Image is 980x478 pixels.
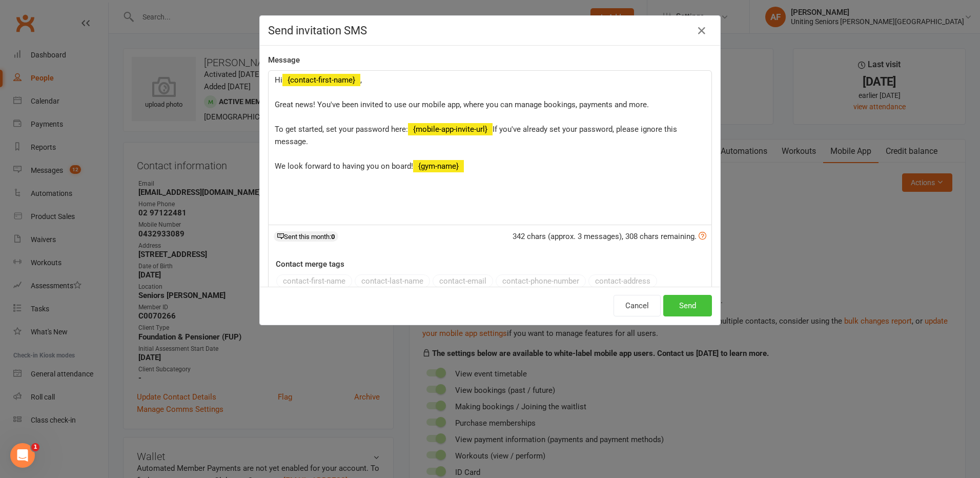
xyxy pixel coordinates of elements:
[10,443,35,468] iframe: Intercom live chat
[276,258,344,270] label: Contact merge tags
[31,443,39,451] span: 1
[275,75,282,85] span: Hi
[331,233,335,241] strong: 0
[614,295,661,316] button: Cancel
[268,54,300,66] label: Message
[274,231,338,242] div: Sent this month:
[513,230,706,243] div: 342 chars (approx. 3 messages), 308 chars remaining.
[275,75,649,134] span: , Great news! You've been invited to use our mobile app, where you can manage bookings, payments ...
[663,295,712,316] button: Send
[693,23,710,39] button: Close
[268,24,712,37] h4: Send invitation SMS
